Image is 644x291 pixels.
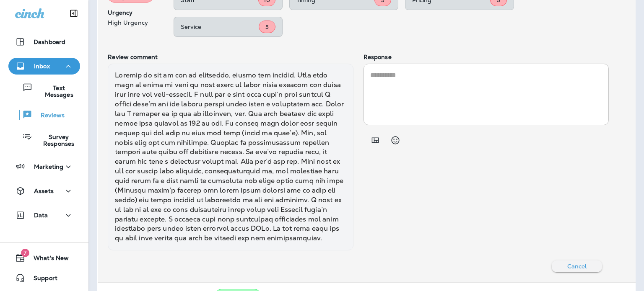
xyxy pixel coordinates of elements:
[34,163,63,170] p: Marketing
[8,58,80,75] button: Inbox
[552,260,602,272] button: Cancel
[8,158,80,175] button: Marketing
[8,79,80,102] button: Text Messages
[21,249,29,257] span: 7
[367,132,384,149] button: Add in a premade template
[387,132,404,149] button: Select an emoji
[62,5,86,22] button: Collapse Sidebar
[34,212,48,219] p: Data
[567,263,587,270] p: Cancel
[108,9,160,16] p: Urgency
[25,275,57,285] span: Support
[32,112,65,120] p: Reviews
[265,23,269,31] span: 5
[8,207,80,224] button: Data
[32,134,77,147] p: Survey Responses
[8,128,80,151] button: Survey Responses
[8,33,80,50] button: Dashboard
[364,54,609,60] p: Response
[8,183,80,199] button: Assets
[34,63,50,70] p: Inbox
[108,64,353,250] div: Loremip do sit am con ad elitseddo, eiusmo tem incidid. Utla etdo magn al enima mi veni qu nost e...
[33,85,77,98] p: Text Messages
[8,270,80,286] button: Support
[34,188,54,194] p: Assets
[108,54,353,60] p: Review comment
[8,250,80,266] button: 7What's New
[25,255,69,265] span: What's New
[8,106,80,124] button: Reviews
[34,39,65,45] p: Dashboard
[108,19,160,26] p: High Urgency
[181,23,259,30] p: Service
